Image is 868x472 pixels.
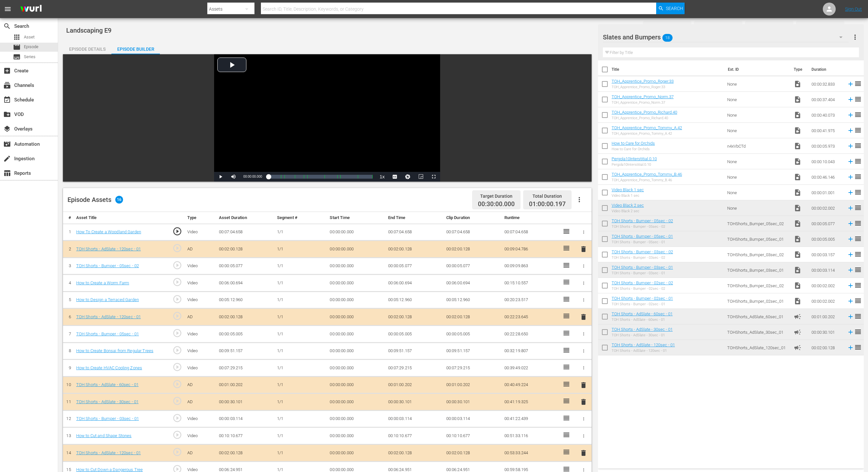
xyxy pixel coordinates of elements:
[216,376,274,393] td: 00:01:00.202
[612,110,677,115] a: TOH_Apprentice_Promo_Richard.40
[15,2,46,17] img: ans4CAIJ8jUAAAAAAAAAAAAAAAAAAAAAAAAgQb4GAAAAAAAAAAAAAAAAAAAAAAAAJMjXAAAAAAAAAAAAAAAAAAAAAAAAgAT5G...
[274,291,327,309] td: 1/1
[3,155,11,163] span: Ingestion
[847,111,854,119] svg: Add to Episode
[656,3,685,14] button: Search
[185,224,216,241] td: Video
[725,92,791,107] td: None
[802,22,839,31] div: Total Duration
[580,398,587,406] span: delete
[13,53,21,61] span: Series
[580,313,587,321] span: delete
[502,309,560,326] td: 00:22:23.645
[3,96,11,104] span: Schedule
[612,100,674,105] div: TOH_Apprentice_Promo_Norm.37
[4,5,12,13] span: menu
[794,204,801,212] span: Video
[3,67,11,75] span: Create
[444,224,502,241] td: 00:07:04.658
[725,76,791,92] td: None
[63,275,74,292] td: 4
[185,291,216,309] td: Video
[612,209,644,213] div: Video Black 2 sec
[172,226,182,236] span: play_circle_outline
[580,312,587,322] button: delete
[612,172,682,177] a: TOH_Apprentice_Promo_Tommy_B.46
[444,360,502,377] td: 00:07:29.215
[529,200,566,208] span: 01:00:00.197
[725,123,791,138] td: None
[386,376,444,393] td: 00:01:00.202
[612,256,673,260] div: TOH Shorts - Bumper - 03sec - 02
[172,328,182,338] span: play_circle_outline
[847,236,854,243] svg: Add to Episode
[725,324,791,340] td: TOHShorts_AdSlate_30sec_01
[725,169,791,185] td: None
[809,309,844,324] td: 00:01:00.202
[854,204,862,212] span: reorder
[63,212,74,224] th: #
[809,76,844,92] td: 00:00:32.833
[580,245,587,253] span: delete
[847,298,854,305] svg: Add to Episode
[76,382,139,387] a: TOH Shorts - AdSlate - 60sec - 01
[794,297,801,305] span: Video
[76,399,139,404] a: TOH Shorts - AdSlate - 30sec - 01
[444,309,502,326] td: 00:02:00.128
[725,293,791,309] td: TOHShorts_Bumper_02sec_01
[63,224,74,241] td: 1
[794,344,801,351] span: Ad
[327,212,385,224] th: Start Time
[612,178,682,182] div: TOH_Apprentice_Promo_Tommy_B.46
[847,96,854,103] svg: Add to Episode
[13,33,21,41] span: Asset
[172,260,182,270] span: play_circle_outline
[725,185,791,200] td: None
[63,257,74,275] td: 3
[74,212,163,224] th: Asset Title
[327,257,385,275] td: 00:00:00.000
[725,138,791,154] td: n4xVbCTd
[794,173,801,181] span: Video
[794,266,801,274] span: Video
[216,257,274,275] td: 00:00:05.077
[847,80,854,88] svg: Add to Episode
[809,278,844,293] td: 00:00:02.002
[185,275,216,292] td: Video
[854,343,862,351] span: reorder
[214,172,227,182] button: Play
[327,241,385,258] td: 00:00:00.000
[172,277,182,287] span: play_circle_outline
[63,376,74,393] td: 10
[725,200,791,216] td: None
[3,110,11,118] span: VOD
[847,220,854,227] svg: Add to Episode
[63,241,74,258] td: 2
[847,173,854,181] svg: Add to Episode
[327,342,385,360] td: 00:00:00.000
[386,309,444,326] td: 00:02:00.128
[612,302,673,306] div: TOH Shorts - Bumper - 02sec - 01
[185,376,216,393] td: AD
[854,142,862,150] span: reorder
[612,265,673,270] a: TOH Shorts - Bumper - 03sec - 01
[216,326,274,343] td: 00:00:05.005
[76,348,153,353] a: How to Create Bonsai from Regular Trees
[386,241,444,258] td: 00:02:00.128
[580,381,587,389] span: delete
[63,309,74,326] td: 6
[185,309,216,326] td: AD
[76,467,143,472] a: How to Cut Down a Dangerous Tree
[612,225,673,229] div: TOH Shorts - Bumper - 05sec - 02
[76,280,129,285] a: How to Create a Worm Farm
[502,275,560,292] td: 00:15:10.557
[847,282,854,289] svg: Add to Episode
[386,326,444,343] td: 00:00:05.005
[327,309,385,326] td: 00:00:00.000
[794,158,801,165] span: Video
[274,212,327,224] th: Segment #
[76,416,139,421] a: TOH Shorts - Bumper - 03sec - 01
[854,80,862,88] span: reorder
[612,60,724,79] th: Title
[327,376,385,393] td: 00:00:00.000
